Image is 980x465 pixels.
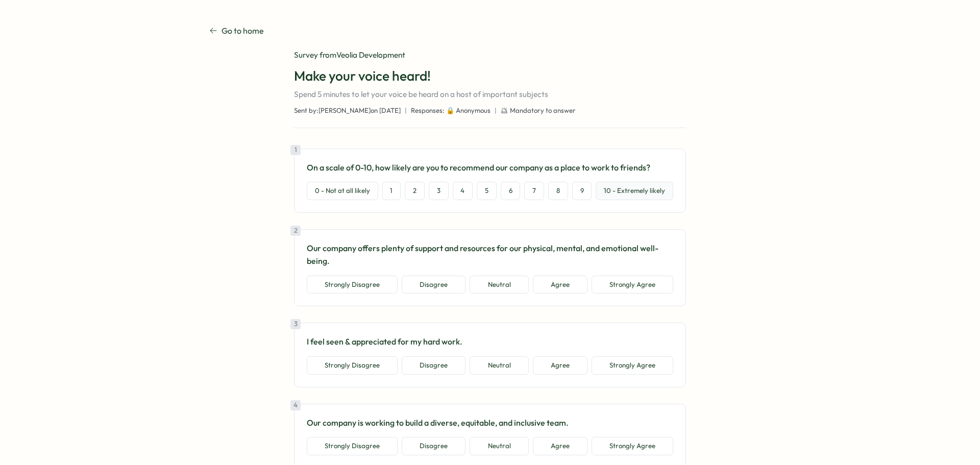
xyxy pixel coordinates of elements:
[290,400,301,410] div: 4
[294,89,686,100] p: Spend 5 minutes to let your voice be heard on a host of important subjects
[307,182,378,200] button: 0 - Not at all likely
[294,50,686,61] div: Survey from Veolia Development
[501,182,521,200] button: 6
[402,356,465,375] button: Disagree
[592,276,673,294] button: Strongly Agree
[209,25,264,37] a: Go to home
[510,106,576,115] span: Mandatory to answer
[524,182,544,200] button: 7
[307,161,673,174] p: On a scale of 0-10, how likely are you to recommend our company as a place to work to friends?
[402,437,465,455] button: Disagree
[290,226,301,236] div: 2
[411,106,491,115] span: Responses: 🔒 Anonymous
[402,276,465,294] button: Disagree
[405,182,425,200] button: 2
[533,437,587,455] button: Agree
[592,437,673,455] button: Strongly Agree
[290,319,301,329] div: 3
[572,182,592,200] button: 9
[533,356,587,375] button: Agree
[470,356,528,375] button: Neutral
[294,67,686,85] h1: Make your voice heard!
[222,25,264,37] p: Go to home
[307,335,673,348] p: I feel seen & appreciated for my hard work.
[453,182,473,200] button: 4
[405,106,407,115] span: |
[548,182,568,200] button: 8
[429,182,449,200] button: 3
[592,356,673,375] button: Strongly Agree
[382,182,401,200] button: 1
[307,417,673,429] p: Our company is working to build a diverse, equitable, and inclusive team.
[533,276,587,294] button: Agree
[294,106,401,115] span: Sent by: [PERSON_NAME] on [DATE]
[470,276,528,294] button: Neutral
[596,182,673,200] button: 10 - Extremely likely
[307,276,398,294] button: Strongly Disagree
[307,356,398,375] button: Strongly Disagree
[477,182,497,200] button: 5
[290,145,301,155] div: 1
[470,437,528,455] button: Neutral
[307,437,398,455] button: Strongly Disagree
[495,106,497,115] span: |
[307,242,673,267] p: Our company offers plenty of support and resources for our physical, mental, and emotional well-b...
